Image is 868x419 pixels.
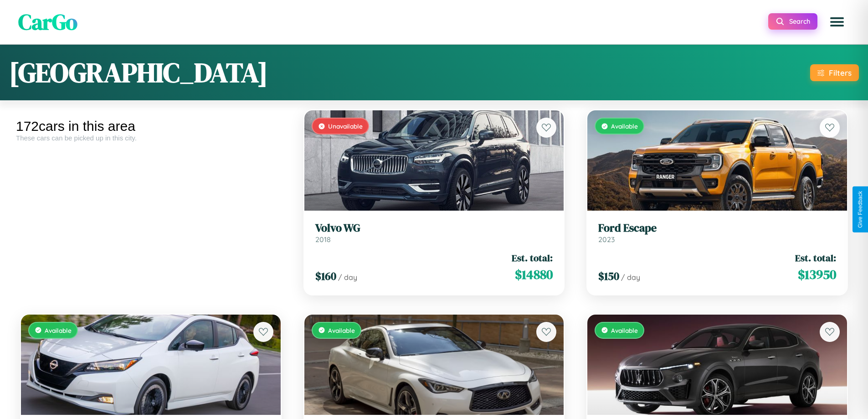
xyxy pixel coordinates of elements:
span: Est. total: [795,251,836,264]
span: Available [611,122,638,130]
h3: Volvo WG [315,222,553,235]
button: Filters [810,64,859,81]
span: $ 160 [315,269,336,284]
span: / day [621,273,640,282]
span: CarGo [18,7,77,37]
a: Volvo WG2018 [315,222,553,244]
span: $ 14880 [515,265,553,284]
span: Search [789,17,810,26]
span: / day [338,273,357,282]
div: 172 cars in this area [16,119,286,134]
div: Give Feedback [857,191,863,228]
h1: [GEOGRAPHIC_DATA] [9,54,268,91]
h3: Ford Escape [598,222,836,235]
span: Available [328,326,355,334]
span: 2023 [598,235,615,244]
div: Filters [829,68,852,78]
span: Est. total: [512,251,553,264]
button: Search [768,13,817,30]
span: 2018 [315,235,331,244]
span: Available [611,326,638,334]
a: Ford Escape2023 [598,222,836,244]
div: These cars can be picked up in this city. [16,134,286,142]
span: Available [45,326,72,334]
span: Unavailable [328,122,363,130]
span: $ 13950 [798,265,836,284]
span: $ 150 [598,269,619,284]
button: Open menu [824,9,850,35]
